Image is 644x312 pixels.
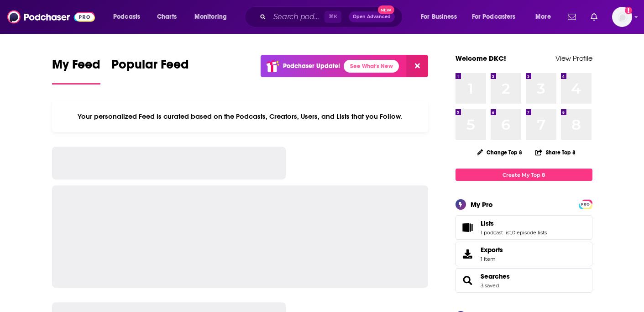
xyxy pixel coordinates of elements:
a: PRO [580,201,591,207]
span: Lists [456,215,592,240]
a: Create My Top 8 [456,169,592,181]
svg: Add a profile image [625,7,632,14]
div: Search podcasts, credits, & more... [253,6,411,27]
span: Popular Feed [111,57,189,78]
span: Monitoring [194,11,227,23]
button: open menu [466,10,529,24]
span: Exports [481,246,503,254]
div: Your personalized Feed is curated based on the Podcasts, Creators, Users, and Lists that you Follow. [52,101,429,132]
a: 3 saved [481,282,499,289]
span: For Podcasters [472,11,516,23]
button: Share Top 8 [535,143,576,161]
button: open menu [107,10,152,24]
span: , [511,229,512,236]
button: open menu [414,10,468,24]
a: Lists [481,219,547,227]
img: User Profile [612,7,632,27]
span: ⌘ K [325,11,341,23]
button: Show profile menu [612,7,632,27]
a: 1 podcast list [481,229,511,236]
span: Logged in as dkcmediatechnyc [612,7,632,27]
span: My Feed [52,57,100,78]
p: Podchaser Update! [283,62,340,70]
a: My Feed [52,57,100,85]
input: Search podcasts, credits, & more... [270,10,325,24]
a: Popular Feed [111,57,189,85]
span: 1 item [481,256,503,262]
img: Podchaser - Follow, Share and Rate Podcasts [7,8,95,26]
span: For Business [421,11,457,23]
div: My Pro [471,200,493,209]
a: Searches [481,272,510,280]
a: Exports [456,242,592,266]
a: Show notifications dropdown [564,9,580,25]
a: Searches [459,274,477,287]
a: 0 episode lists [512,229,547,236]
a: View Profile [555,54,592,63]
a: Lists [459,221,477,234]
span: Open Advanced [353,15,391,19]
a: Charts [151,10,182,24]
a: Show notifications dropdown [587,9,601,25]
span: Searches [456,268,592,293]
span: Podcasts [113,11,140,23]
a: Welcome DKC! [456,54,506,63]
span: Charts [157,11,177,23]
span: New [378,5,394,14]
button: Change Top 8 [471,147,528,158]
span: Exports [459,248,477,260]
span: More [535,11,551,23]
button: open menu [188,10,239,24]
span: Lists [481,219,494,227]
a: See What's New [344,60,399,73]
button: Open AdvancedNew [349,11,395,22]
button: open menu [529,10,562,24]
span: PRO [580,201,591,208]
